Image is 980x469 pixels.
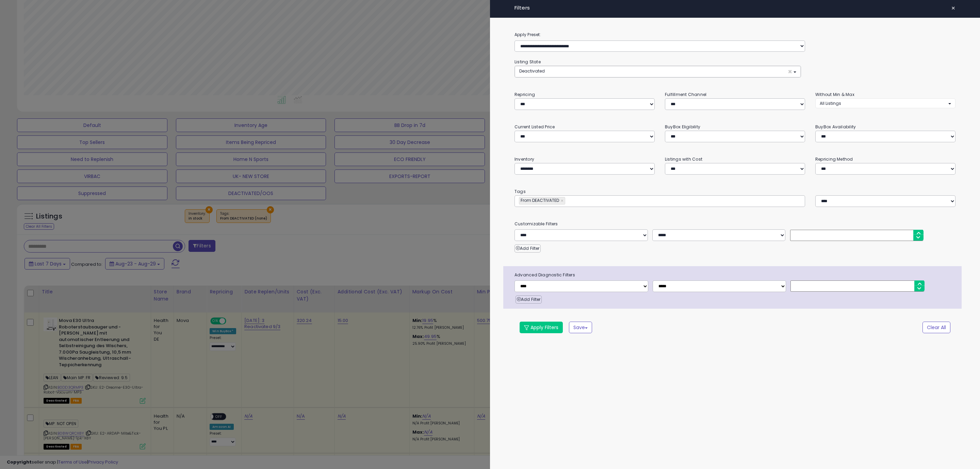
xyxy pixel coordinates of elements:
h4: Filters [514,5,955,11]
small: BuyBox Availability [815,124,856,130]
small: Listings with Cost [665,156,702,162]
small: Tags [509,188,961,195]
span: × [951,3,955,13]
button: × [948,3,958,13]
small: Customizable Filters [509,220,961,228]
span: × [788,68,792,75]
a: × [561,197,565,204]
button: Add Filter [516,295,542,304]
span: From DEACTIVATED [519,197,559,203]
small: BuyBox Eligibility [665,124,700,130]
button: Apply Filters [520,322,563,333]
span: Advanced Diagnostic Filters [509,271,962,279]
button: Save [569,322,592,333]
small: Fulfillment Channel [665,92,706,97]
button: Deactivated × [515,66,801,77]
button: All Listings [815,98,955,108]
label: Apply Preset: [509,31,961,38]
small: Current Listed Price [514,124,555,130]
small: Repricing [514,92,535,97]
button: Clear All [922,322,950,333]
small: Inventory [514,156,534,162]
button: Add Filter [514,244,541,253]
span: Deactivated [519,68,545,74]
small: Repricing Method [815,156,853,162]
small: Listing State [514,59,541,65]
span: All Listings [820,100,841,106]
small: Without Min & Max [815,92,854,97]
